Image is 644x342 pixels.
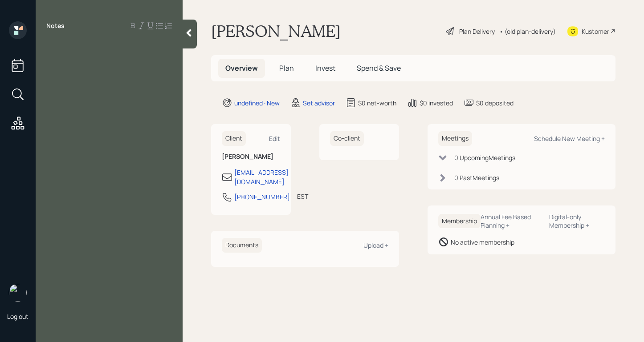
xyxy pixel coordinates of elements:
div: Set advisor [303,98,335,108]
div: $0 deposited [476,98,514,108]
div: No active membership [451,237,514,247]
div: Edit [269,134,280,143]
div: • (old plan-delivery) [499,27,556,36]
div: Log out [7,312,29,321]
div: Annual Fee Based Planning + [481,213,542,229]
div: Kustomer [582,27,609,36]
div: undefined · New [234,98,280,108]
h1: [PERSON_NAME] [211,21,341,41]
div: Upload + [363,241,388,249]
h6: Membership [438,214,481,229]
img: retirable_logo.png [9,284,27,302]
h6: [PERSON_NAME] [222,153,280,161]
div: Digital-only Membership + [549,213,605,229]
div: Plan Delivery [459,27,495,36]
div: $0 net-worth [358,98,396,108]
div: EST [297,192,308,201]
div: [EMAIL_ADDRESS][DOMAIN_NAME] [234,168,289,186]
label: Notes [46,21,65,30]
h6: Client [222,131,246,146]
h6: Co-client [330,131,364,146]
span: Overview [225,63,258,73]
div: 0 Upcoming Meeting s [454,153,515,162]
h6: Meetings [438,131,472,146]
span: Invest [315,63,335,73]
div: Schedule New Meeting + [534,134,605,143]
div: $0 invested [420,98,453,108]
h6: Documents [222,238,262,253]
div: [PHONE_NUMBER] [234,192,290,201]
span: Plan [279,63,294,73]
span: Spend & Save [357,63,401,73]
div: 0 Past Meeting s [454,173,499,182]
